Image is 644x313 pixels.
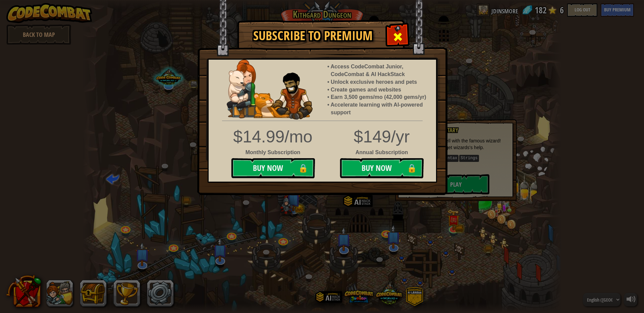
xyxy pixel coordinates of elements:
[228,125,317,149] div: $14.99/mo
[204,149,441,156] div: Annual Subscription
[231,158,315,178] button: Buy Now🔒
[331,86,429,94] li: Create games and websites
[340,158,424,178] button: Buy Now🔒
[331,63,429,78] li: Access CodeCombat Junior, CodeCombat & AI HackStack
[244,29,382,43] h1: Subscribe to Premium
[331,78,429,86] li: Unlock exclusive heroes and pets
[204,125,441,149] div: $149/yr
[228,149,317,156] div: Monthly Subscription
[331,93,429,101] li: Earn 3,500 gems/mo (42,000 gems/yr)
[331,101,429,117] li: Accelerate learning with AI-powered support
[227,60,313,120] img: anya-and-nando-pet.webp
